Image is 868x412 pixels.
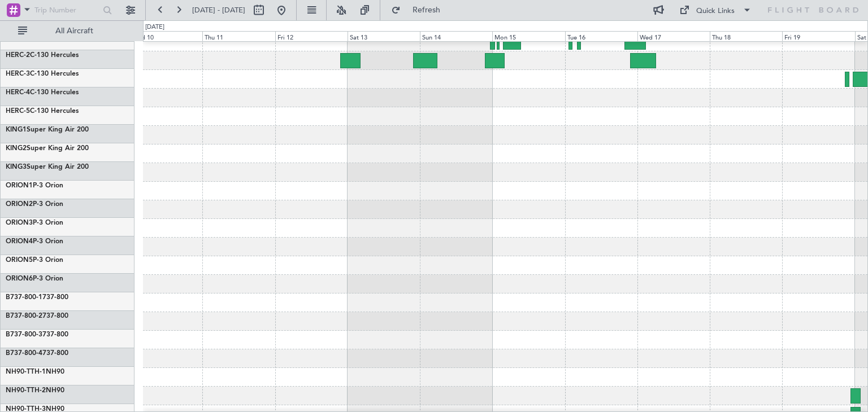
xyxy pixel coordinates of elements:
[275,31,348,41] div: Fri 12
[6,164,27,170] span: KING3
[6,108,79,115] a: HERC-5C-130 Hercules
[386,1,454,19] button: Refresh
[6,220,33,226] span: ORION3
[6,201,33,208] span: ORION2
[565,31,637,41] div: Tue 16
[782,31,854,41] div: Fri 19
[6,331,68,338] a: B737-800-3737-800
[6,387,64,394] a: NH90-TTH-2NH90
[145,23,164,32] div: [DATE]
[6,238,63,245] a: ORION4P-3 Orion
[6,71,30,77] span: HERC-3
[348,31,420,41] div: Sat 13
[6,369,64,375] a: NH90-TTH-1NH90
[6,145,89,152] a: KING2Super King Air 200
[12,22,123,40] button: All Aircraft
[6,331,42,338] span: B737-800-3
[6,164,89,170] a: KING3Super King Air 200
[6,182,63,189] a: ORION1P-3 Orion
[403,6,450,14] span: Refresh
[6,387,46,394] span: NH90-TTH-2
[6,275,33,282] span: ORION6
[6,89,30,96] span: HERC-4
[6,313,42,319] span: B737-800-2
[6,52,30,59] span: HERC-2
[29,27,119,35] span: All Aircraft
[674,1,757,19] button: Quick Links
[6,89,79,96] a: HERC-4C-130 Hercules
[6,220,63,226] a: ORION3P-3 Orion
[6,257,63,264] a: ORION5P-3 Orion
[6,126,27,133] span: KING1
[6,350,68,357] a: B737-800-4737-800
[492,31,565,41] div: Mon 15
[6,238,33,245] span: ORION4
[6,201,63,208] a: ORION2P-3 Orion
[6,182,33,189] span: ORION1
[6,350,42,357] span: B737-800-4
[6,294,42,301] span: B737-800-1
[6,313,68,319] a: B737-800-2737-800
[34,2,99,19] input: Trip Number
[6,257,33,264] span: ORION5
[6,126,89,133] a: KING1Super King Air 200
[6,108,30,115] span: HERC-5
[420,31,492,41] div: Sun 14
[6,275,63,282] a: ORION6P-3 Orion
[6,52,79,59] a: HERC-2C-130 Hercules
[192,5,245,15] span: [DATE] - [DATE]
[6,71,79,77] a: HERC-3C-130 Hercules
[6,369,46,375] span: NH90-TTH-1
[637,31,710,41] div: Wed 17
[6,294,68,301] a: B737-800-1737-800
[6,145,27,152] span: KING2
[130,31,202,41] div: Wed 10
[696,6,735,17] div: Quick Links
[710,31,782,41] div: Thu 18
[202,31,275,41] div: Thu 11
